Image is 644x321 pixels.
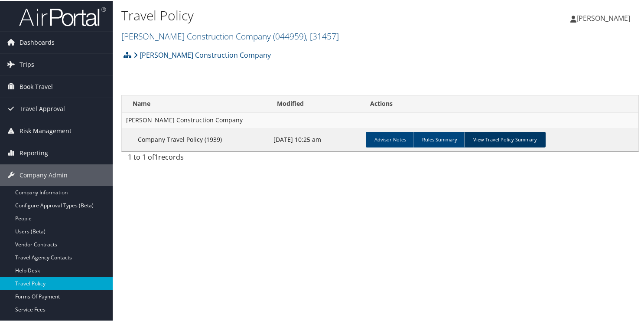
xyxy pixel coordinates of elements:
span: 1 [154,151,158,161]
span: Reporting [20,141,48,163]
td: [PERSON_NAME] Construction Company [122,111,638,127]
span: Trips [20,53,34,75]
span: Dashboards [20,31,55,52]
td: Company Travel Policy (1939) [122,127,269,151]
div: 1 to 1 of records [128,151,244,166]
td: [DATE] 10:25 am [269,127,362,151]
a: Advisor Notes [366,131,415,147]
th: Actions [362,95,638,111]
a: Rules Summary [413,131,466,147]
span: Risk Management [20,119,72,141]
span: Book Travel [20,75,53,97]
img: airportal-logo.png [19,6,106,26]
a: [PERSON_NAME] [570,4,639,30]
span: , [ 31457 ] [306,29,339,41]
th: Modified: activate to sort column ascending [269,95,362,111]
th: Name: activate to sort column ascending [122,95,269,111]
h1: Travel Policy [121,6,466,24]
a: [PERSON_NAME] Construction Company [133,46,271,63]
span: Travel Approval [20,97,65,119]
a: View Travel Policy Summary [464,131,546,147]
a: [PERSON_NAME] Construction Company [121,29,339,41]
span: Company Admin [20,164,68,185]
span: ( 044959 ) [273,29,306,41]
span: [PERSON_NAME] [576,13,630,22]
